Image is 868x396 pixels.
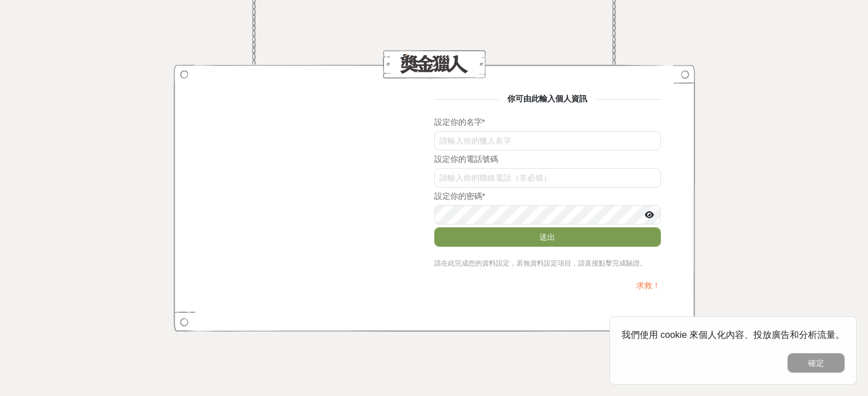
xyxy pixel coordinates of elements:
span: 你可由此輸入個人資訊 [499,94,596,103]
button: 確定 [788,353,845,373]
button: 送出 [434,227,661,247]
input: 請輸入你的聯絡電話（非必填） [434,168,661,187]
div: 設定你的密碼 * [434,190,661,202]
div: 設定你的電話號碼 [434,153,661,165]
span: 請在此完成您的資料設定，若無資料設定項目，請直接點擊完成驗證。 [434,259,647,267]
span: 我們使用 cookie 來個人化內容、投放廣告和分析流量。 [621,330,845,340]
a: 求救！ [636,281,660,290]
div: 設定你的名字 * [434,116,661,128]
input: 請輸入你的獵人名字 [434,131,661,150]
